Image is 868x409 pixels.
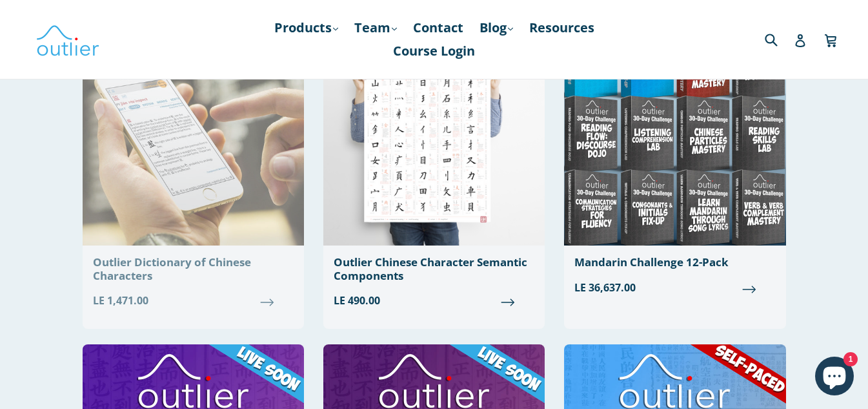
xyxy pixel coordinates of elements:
[407,16,470,39] a: Contact
[811,357,858,399] inbox-online-store-chat: Shopify online store chat
[348,16,403,39] a: Team
[564,23,785,246] img: Mandarin Challenge 12-Pack
[564,23,785,305] a: Mandarin Challenge 12-Pack LE 36,637.00
[35,21,100,58] img: Outlier Linguistics
[334,293,534,308] span: LE 490.00
[268,16,345,39] a: Products
[762,26,797,52] input: Search
[473,16,520,39] a: Blog
[334,256,534,282] div: Outlier Chinese Character Semantic Components
[83,23,304,246] img: Outlier Dictionary of Chinese Characters Outlier Linguistics
[83,23,304,319] a: Outlier Dictionary of Chinese Characters LE 1,471.00
[323,23,545,246] img: Outlier Chinese Character Semantic Components
[574,280,775,295] span: LE 36,637.00
[574,256,775,269] div: Mandarin Challenge 12-Pack
[523,16,601,39] a: Resources
[93,256,294,282] div: Outlier Dictionary of Chinese Characters
[93,293,294,308] span: LE 1,471.00
[387,39,481,63] a: Course Login
[323,23,545,319] a: Outlier Chinese Character Semantic Components LE 490.00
